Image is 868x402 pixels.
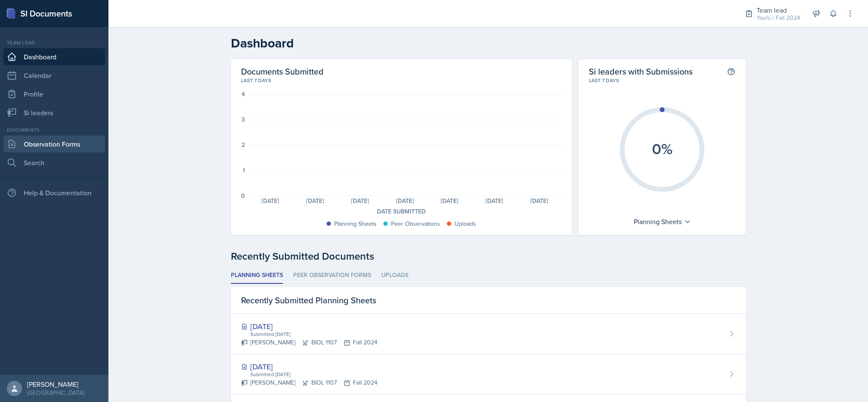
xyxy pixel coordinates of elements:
[334,219,377,228] div: Planning Sheets
[3,126,105,134] div: Documents
[383,198,427,204] div: [DATE]
[243,167,245,173] div: 1
[231,267,283,284] li: Planning Sheets
[241,77,562,84] div: Last 7 days
[241,193,245,199] div: 0
[241,361,377,372] div: [DATE]
[241,207,562,216] div: Date Submitted
[381,267,408,284] li: Uploads
[472,198,517,204] div: [DATE]
[241,142,245,148] div: 2
[3,104,105,121] a: Si leaders
[589,77,736,84] div: Last 7 days
[427,198,472,204] div: [DATE]
[391,219,440,228] div: Peer Observations
[231,314,746,354] a: [DATE] Submitted [DATE] [PERSON_NAME]BIOL 1107Fall 2024
[248,198,293,204] div: [DATE]
[231,354,746,394] a: [DATE] Submitted [DATE] [PERSON_NAME]BIOL 1107Fall 2024
[757,14,800,22] div: Yoshi / Fall 2024
[589,66,693,77] h2: Si leaders with Submissions
[3,154,105,171] a: Search
[517,198,562,204] div: [DATE]
[231,287,746,314] div: Recently Submitted Planning Sheets
[250,330,377,338] div: Submitted [DATE]
[3,136,105,152] a: Observation Forms
[630,215,695,228] div: Planning Sheets
[241,321,377,332] div: [DATE]
[3,184,105,201] div: Help & Documentation
[293,267,371,284] li: Peer Observation Forms
[241,116,245,122] div: 3
[3,48,105,65] a: Dashboard
[652,138,673,160] text: 0%
[757,5,800,15] div: Team lead
[27,388,84,397] div: [GEOGRAPHIC_DATA]
[231,36,746,51] h2: Dashboard
[338,198,383,204] div: [DATE]
[241,66,562,77] h2: Documents Submitted
[293,198,338,204] div: [DATE]
[455,219,476,228] div: Uploads
[3,86,105,103] a: Profile
[241,338,377,347] div: [PERSON_NAME] BIOL 1107 Fall 2024
[241,378,377,387] div: [PERSON_NAME] BIOL 1107 Fall 2024
[3,39,105,47] div: Team lead
[3,67,105,84] a: Calendar
[241,91,245,97] div: 4
[250,371,377,378] div: Submitted [DATE]
[231,249,746,264] div: Recently Submitted Documents
[27,380,84,388] div: [PERSON_NAME]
